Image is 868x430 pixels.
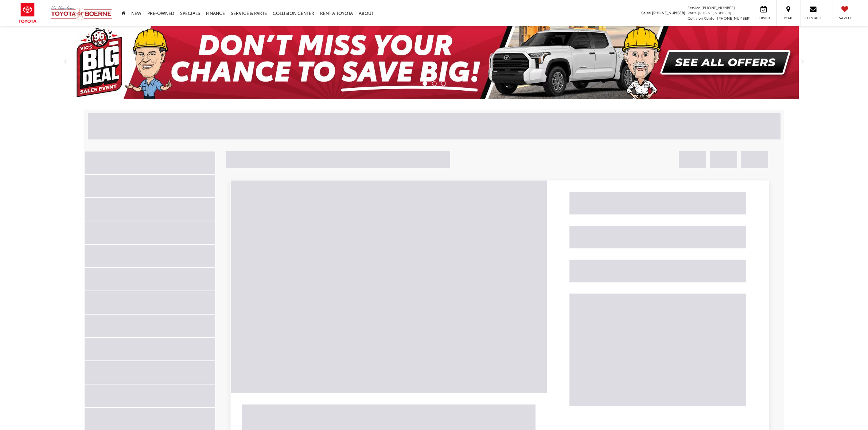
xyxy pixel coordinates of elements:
span: Parts [688,10,697,15]
span: [PHONE_NUMBER] [652,10,685,15]
span: [PHONE_NUMBER] [698,10,731,15]
span: Saved [837,15,853,20]
span: Collision Center [688,15,716,21]
span: [PHONE_NUMBER] [701,5,735,10]
span: Sales [641,10,651,15]
span: Service [755,15,772,20]
img: Vic Vaughan Toyota of Boerne [50,5,112,20]
span: Contact [805,15,822,20]
span: Service [688,5,700,10]
span: Map [780,15,796,20]
span: [PHONE_NUMBER] [717,15,751,21]
img: Big Deal Sales Event [70,26,799,99]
